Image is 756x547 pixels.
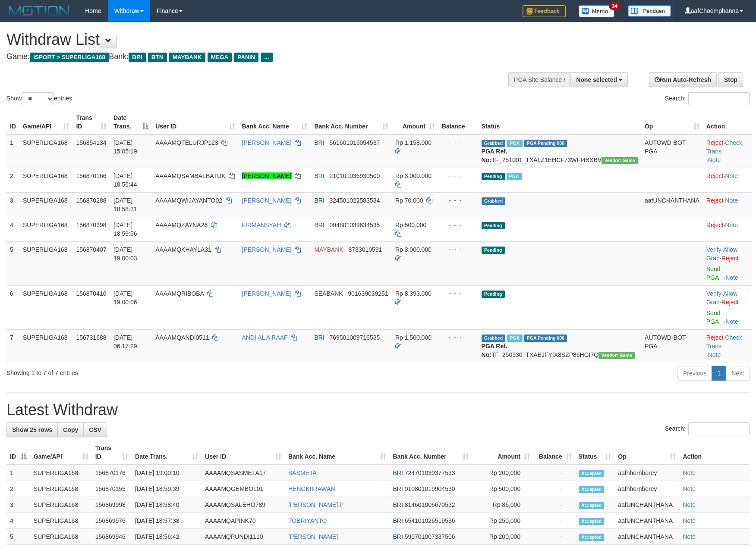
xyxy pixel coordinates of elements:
td: · · [703,329,752,363]
span: AAAAMQKHAYLA31 [155,246,211,253]
span: PANIN [234,53,258,62]
td: aafnhornborey [614,465,679,481]
span: Pending [482,291,505,298]
th: Action [703,110,752,134]
td: [DATE] 18:56:42 [132,529,202,545]
a: [PERSON_NAME] [242,290,292,297]
span: AAAAMQZAYNA26 [155,222,208,228]
a: Note [725,274,738,281]
span: BTN [148,53,167,62]
a: Next [726,366,750,381]
span: BRI [393,533,403,540]
td: SUPERLIGA168 [19,168,72,192]
th: Bank Acc. Number: activate to sort column ascending [389,440,472,465]
span: Pending [482,173,505,180]
b: PGA Ref. No: [482,148,507,163]
td: SUPERLIGA168 [19,192,72,217]
td: 1 [6,465,30,481]
a: Run Auto-Refresh [649,72,717,87]
td: AUTOWD-BOT-PGA [641,329,703,363]
select: Showentries [22,92,54,105]
a: [PERSON_NAME] [242,197,292,204]
a: Send PGA [706,309,721,325]
span: 156870398 [76,222,106,228]
div: Showing 1 to 7 of 7 entries [6,365,309,377]
span: 156870410 [76,290,106,297]
span: 156854134 [76,139,106,146]
td: AUTOWD-BOT-PGA [641,134,703,168]
a: [PERSON_NAME] [242,139,292,146]
td: aafUNCHANTHANA [614,529,679,545]
span: 156731688 [76,334,106,341]
span: Rp 8.393.000 [395,290,432,297]
a: Note [683,501,696,508]
span: AAAAMQRIBOBA [155,290,204,297]
td: · [703,192,752,217]
td: 2 [6,481,30,497]
span: [DATE] 19:00:06 [113,290,137,306]
span: PGA Pending [524,140,567,147]
span: AAAAMQWIJAYANTO02 [155,197,222,204]
a: Note [725,318,738,325]
a: Verify [706,290,721,297]
td: aafUNCHANTHANA [614,513,679,529]
div: - - - [442,333,475,342]
span: BRI [393,485,403,492]
td: 4 [6,513,30,529]
th: Status [478,110,641,134]
td: 156870155 [92,481,132,497]
a: Note [683,517,696,524]
td: 1 [6,134,19,168]
td: 156870176 [92,465,132,481]
div: - - - [442,245,475,254]
td: · [703,217,752,241]
td: 3 [6,497,30,513]
a: Note [725,222,738,228]
a: Note [683,469,696,476]
td: aafUNCHANTHANA [641,192,703,217]
a: TOBRIYANTO [288,517,327,524]
a: Allow Grab [706,290,737,306]
h1: Withdraw List [6,31,495,48]
span: Vendor URL: https://trx31.1velocity.biz [602,157,638,164]
span: None selected [576,76,617,83]
span: BRI [393,501,403,508]
span: BRI [129,53,145,62]
span: Rp 500.000 [395,222,426,228]
div: - - - [442,138,475,147]
a: [PERSON_NAME] [242,172,292,179]
td: TF_250930_TXAEJFYIX8SZP86HGI7Q [478,329,641,363]
span: Pending [482,222,505,229]
span: Rp 1.500.000 [395,334,432,341]
div: PGA Site Balance / [508,72,570,87]
td: [DATE] 19:00:10 [132,465,202,481]
a: Send PGA [706,266,721,281]
h1: Latest Withdraw [6,401,750,419]
a: Reject [706,222,724,228]
span: Accepted [579,486,605,493]
button: None selected [570,72,628,87]
td: · · [703,241,752,285]
span: 156870166 [76,172,106,179]
th: Bank Acc. Number: activate to sort column ascending [311,110,391,134]
td: AAAAMQSALEHO789 [202,497,285,513]
span: BRI [314,172,324,179]
td: AAAAMQAPINK70 [202,513,285,529]
div: - - - [442,221,475,229]
a: Reject [721,255,739,262]
span: Copy 210101036930500 to clipboard [329,172,380,179]
td: AAAAMQPUNDI1110 [202,529,285,545]
span: Copy 8733010591 to clipboard [349,246,382,253]
td: Rp 200,000 [472,529,533,545]
td: 4 [6,217,19,241]
td: SUPERLIGA168 [19,285,72,329]
td: aafUNCHANTHANA [614,497,679,513]
a: Reject [721,299,739,306]
label: Search: [665,92,750,105]
a: Note [683,485,696,492]
td: AAAAMQSASMETA17 [202,465,285,481]
span: AAAAMQTELURJP123 [155,139,218,146]
span: Copy [63,426,78,433]
span: AAAAMQANDI0511 [155,334,209,341]
td: Rp 86,000 [472,497,533,513]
